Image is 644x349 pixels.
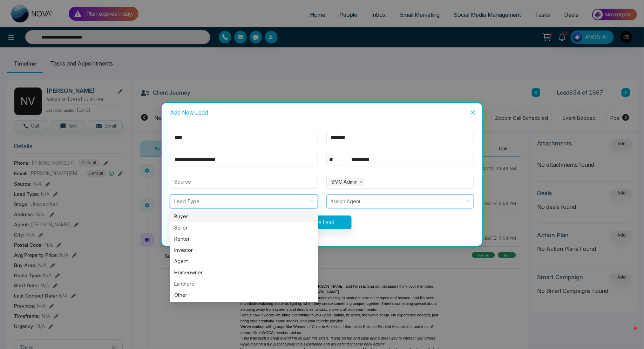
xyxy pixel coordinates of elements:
[174,269,314,276] div: Homeowner
[174,213,314,220] div: Buyer
[174,246,314,254] div: Investor
[170,278,318,289] div: Landlord
[359,180,363,184] span: close
[170,245,318,256] div: Investor
[170,256,318,267] div: Agent
[170,211,318,222] div: Buyer
[170,267,318,278] div: Homeowner
[170,289,318,301] div: Other
[328,178,365,186] span: SMC Admin
[292,215,352,229] button: Save Lead
[174,258,314,265] div: Agent
[620,325,637,342] iframe: Intercom live chat
[332,178,358,186] span: SMC Admin
[174,224,314,232] div: Seller
[170,222,318,233] div: Seller
[174,280,314,288] div: Landlord
[463,103,482,122] button: Close
[174,235,314,243] div: Renter
[470,110,476,115] span: close
[174,291,314,299] div: Other
[170,233,318,245] div: Renter
[170,109,474,116] div: Add New Lead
